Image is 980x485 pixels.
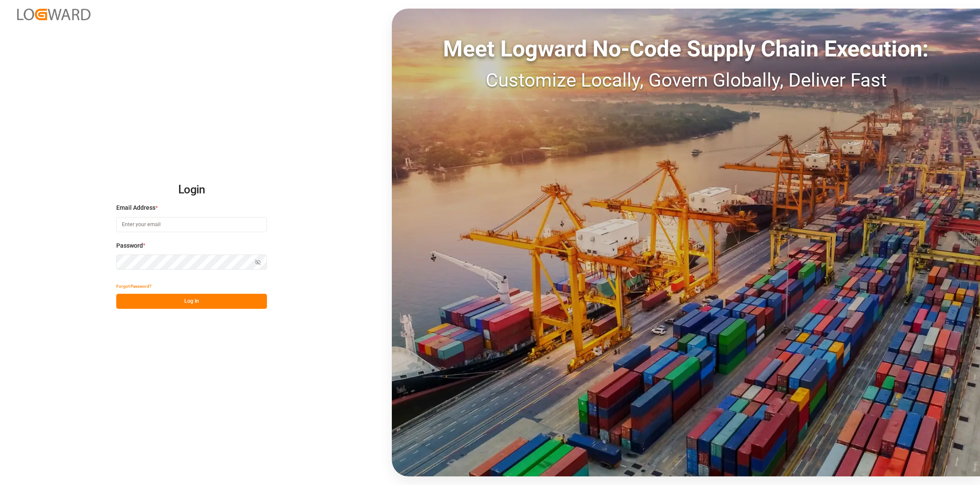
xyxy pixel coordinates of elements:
span: Password [116,241,143,250]
button: Forgot Password? [116,279,152,294]
div: Customize Locally, Govern Globally, Deliver Fast [392,66,980,94]
img: Logward_new_orange.png [17,9,90,20]
div: Meet Logward No-Code Supply Chain Execution: [392,32,980,66]
h2: Login [116,176,267,204]
span: Email Address [116,203,155,212]
button: Log In [116,294,267,309]
input: Enter your email [116,217,267,232]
